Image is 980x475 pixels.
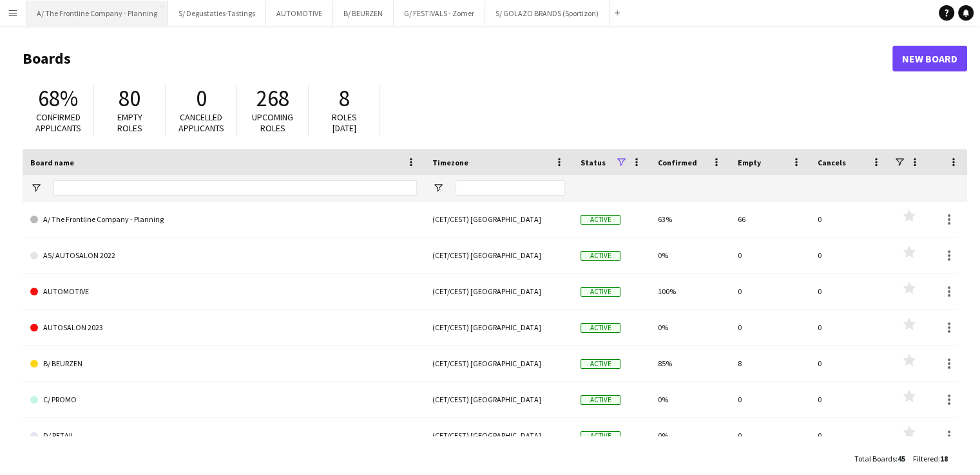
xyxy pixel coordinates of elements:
[730,237,810,273] div: 0
[810,274,890,309] div: 0
[333,1,394,26] button: B/ BEURZEN
[730,418,810,453] div: 0
[168,1,266,26] button: S/ Degustaties-Tastings
[456,180,565,196] input: Timezone Filter Input
[650,274,730,309] div: 100%
[339,84,350,113] span: 8
[581,251,620,261] span: Active
[256,84,289,113] span: 268
[650,418,730,453] div: 0%
[425,274,573,309] div: (CET/CEST) [GEOGRAPHIC_DATA]
[810,201,890,237] div: 0
[266,1,333,26] button: AUTOMOTIVE
[30,158,74,167] span: Board name
[650,237,730,273] div: 0%
[38,84,78,113] span: 68%
[30,274,417,310] a: AUTOMOTIVE
[650,310,730,345] div: 0%
[810,418,890,453] div: 0
[117,111,142,134] span: Empty roles
[581,431,620,441] span: Active
[854,446,905,471] div: :
[810,346,890,381] div: 0
[650,201,730,237] div: 63%
[425,310,573,345] div: (CET/CEST) [GEOGRAPHIC_DATA]
[818,158,846,167] span: Cancels
[30,201,417,237] a: A/ The Frontline Company - Planning
[425,201,573,237] div: (CET/CEST) [GEOGRAPHIC_DATA]
[730,274,810,309] div: 0
[650,346,730,381] div: 85%
[30,418,417,454] a: D/ RETAIL
[581,395,620,405] span: Active
[425,418,573,453] div: (CET/CEST) [GEOGRAPHIC_DATA]
[913,446,948,471] div: :
[26,1,168,26] button: A/ The Frontline Company - Planning
[30,237,417,274] a: AS/ AUTOSALON 2022
[940,454,948,463] span: 18
[178,111,224,134] span: Cancelled applicants
[730,382,810,417] div: 0
[810,310,890,345] div: 0
[581,287,620,297] span: Active
[425,346,573,381] div: (CET/CEST) [GEOGRAPHIC_DATA]
[485,1,610,26] button: S/ GOLAZO BRANDS (Sportizon)
[738,158,761,167] span: Empty
[581,215,620,225] span: Active
[432,182,444,194] button: Open Filter Menu
[581,359,620,369] span: Active
[30,346,417,382] a: B/ BEURZEN
[581,323,620,333] span: Active
[425,237,573,273] div: (CET/CEST) [GEOGRAPHIC_DATA]
[30,382,417,418] a: C/ PROMO
[854,454,896,463] span: Total Boards
[23,49,892,68] h1: Boards
[810,382,890,417] div: 0
[432,158,468,167] span: Timezone
[425,382,573,417] div: (CET/CEST) [GEOGRAPHIC_DATA]
[252,111,293,134] span: Upcoming roles
[730,310,810,345] div: 0
[581,158,606,167] span: Status
[119,84,140,113] span: 80
[30,310,417,346] a: AUTOSALON 2023
[196,84,207,113] span: 0
[394,1,485,26] button: G/ FESTIVALS - Zomer
[658,158,697,167] span: Confirmed
[892,46,967,71] a: New Board
[53,180,417,196] input: Board name Filter Input
[332,111,357,134] span: Roles [DATE]
[898,454,905,463] span: 45
[35,111,81,134] span: Confirmed applicants
[730,346,810,381] div: 8
[30,182,42,194] button: Open Filter Menu
[730,201,810,237] div: 66
[650,382,730,417] div: 0%
[913,454,938,463] span: Filtered
[810,237,890,273] div: 0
